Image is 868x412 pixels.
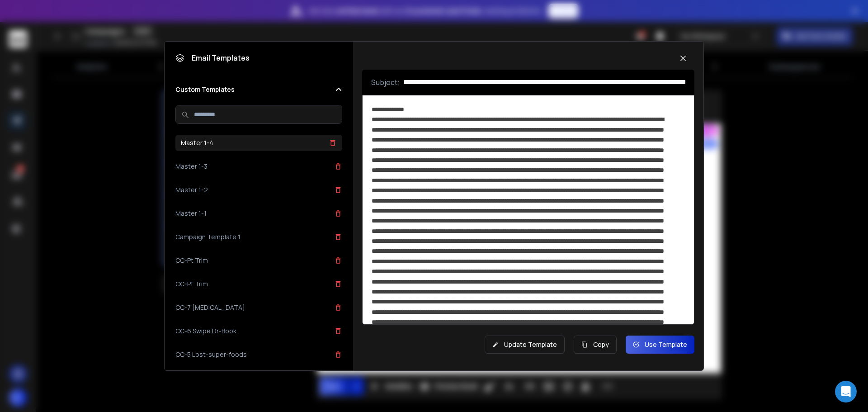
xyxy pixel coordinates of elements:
[371,77,400,88] p: Subject:
[175,327,236,336] h3: CC-6 Swipe Dr-Book
[175,232,241,242] h3: Campaign Template 1
[175,256,208,265] h3: CC-Pt Trim
[175,162,208,171] h3: Master 1-3
[175,350,247,359] h3: CC-5 Lost-super-foods
[175,85,235,94] h2: Custom Templates
[175,185,208,194] h3: Master 1-2
[626,336,694,354] button: Use Template
[175,303,245,312] h3: CC-7 [MEDICAL_DATA]
[485,336,565,354] button: Update Template
[181,138,213,147] h3: Master 1-4
[175,279,208,289] h3: CC-Pt Trim
[574,336,617,354] button: Copy
[175,52,250,63] h1: Email Templates
[175,209,207,218] h3: Master 1-1
[175,85,342,94] button: Custom Templates
[835,381,857,403] div: Open Intercom Messenger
